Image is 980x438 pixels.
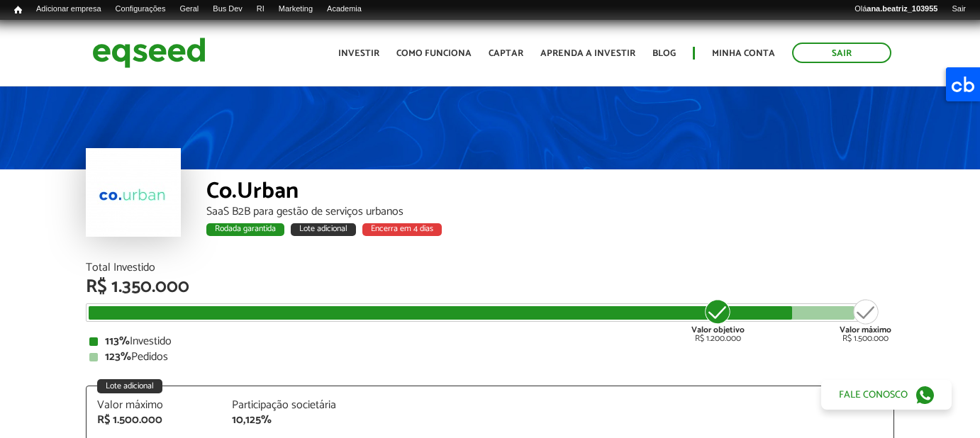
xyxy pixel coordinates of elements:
[847,4,945,15] a: Oláana.beatriz_103955
[86,262,894,274] div: Total Investido
[89,352,891,363] div: Pedidos
[691,298,745,343] div: R$ 1.200.000
[338,49,379,58] a: Investir
[792,43,891,63] a: Sair
[92,34,206,72] img: EqSeed
[7,4,29,17] a: Início
[105,347,131,366] strong: 123%
[232,400,345,411] div: Participação societária
[206,223,284,236] div: Rodada garantida
[712,49,775,58] a: Minha conta
[206,206,894,218] div: SaaS B2B para gestão de serviços urbanos
[396,49,472,58] a: Como funciona
[108,4,173,15] a: Configurações
[691,323,745,337] strong: Valor objetivo
[97,379,162,393] div: Lote adicional
[232,415,345,426] div: 10,125%
[97,400,211,411] div: Valor máximo
[14,5,22,15] span: Início
[105,332,130,351] strong: 113%
[291,223,356,236] div: Lote adicional
[821,380,952,410] a: Fale conosco
[489,49,523,58] a: Captar
[945,4,973,15] a: Sair
[867,4,937,13] strong: ana.beatriz_103955
[840,298,891,343] div: R$ 1.500.000
[206,180,894,206] div: Co.Urban
[362,223,442,236] div: Encerra em 4 dias
[840,323,891,337] strong: Valor máximo
[29,4,108,15] a: Adicionar empresa
[97,415,211,426] div: R$ 1.500.000
[272,4,320,15] a: Marketing
[250,4,272,15] a: RI
[320,4,369,15] a: Academia
[652,49,676,58] a: Blog
[206,4,250,15] a: Bus Dev
[540,49,635,58] a: Aprenda a investir
[89,336,891,347] div: Investido
[172,4,206,15] a: Geral
[86,278,894,296] div: R$ 1.350.000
